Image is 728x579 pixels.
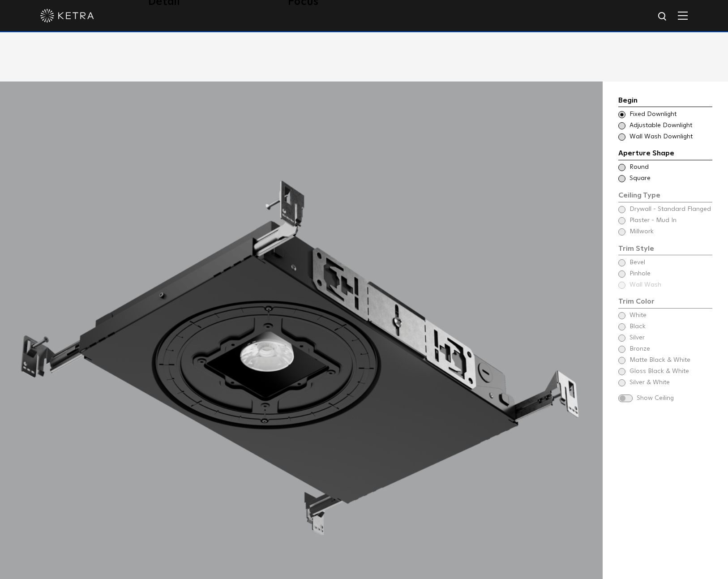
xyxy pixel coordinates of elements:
span: Show Ceiling [637,394,712,403]
span: Adjustable Downlight [630,121,711,130]
img: ketra-logo-2019-white [40,9,94,22]
div: Begin [618,95,712,107]
img: search icon [657,11,668,22]
span: Fixed Downlight [630,110,711,119]
span: Round [630,163,711,172]
span: Wall Wash Downlight [630,133,711,142]
span: Square [630,174,711,183]
img: Hamburger%20Nav.svg [678,11,688,20]
div: Aperture Shape [618,148,712,160]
